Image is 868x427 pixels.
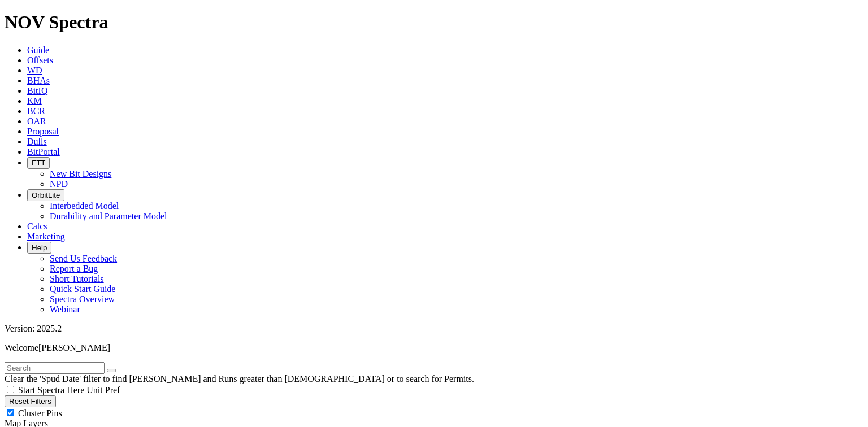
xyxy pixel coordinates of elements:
span: OrbitLite [32,191,60,199]
a: Offsets [27,55,53,65]
a: Spectra Overview [50,294,115,304]
a: Interbedded Model [50,201,119,211]
p: Welcome [5,343,863,353]
a: Dulls [27,137,47,146]
input: Start Spectra Here [7,386,14,393]
a: Proposal [27,127,59,136]
span: Unit Pref [86,385,120,395]
a: Durability and Parameter Model [50,211,167,221]
input: Search [5,362,105,374]
h1: NOV Spectra [5,12,863,33]
a: Report a Bug [50,264,98,273]
a: Webinar [50,304,80,314]
div: Version: 2025.2 [5,324,863,334]
a: OAR [27,116,46,126]
a: Send Us Feedback [50,254,117,263]
a: BCR [27,106,45,116]
span: Clear the 'Spud Date' filter to find [PERSON_NAME] and Runs greater than [DEMOGRAPHIC_DATA] or to... [5,374,474,384]
span: Start Spectra Here [18,385,84,395]
span: Help [32,243,47,252]
a: Short Tutorials [50,274,104,284]
a: BitPortal [27,147,60,156]
a: BitIQ [27,86,47,95]
a: NPD [50,179,68,189]
a: WD [27,66,42,75]
a: Guide [27,45,49,55]
a: KM [27,96,42,106]
span: FTT [32,159,45,167]
span: Cluster Pins [18,408,62,418]
button: Help [27,242,51,254]
a: Quick Start Guide [50,284,115,294]
a: Calcs [27,221,47,231]
a: BHAs [27,76,50,85]
button: OrbitLite [27,189,64,201]
button: Reset Filters [5,395,56,407]
a: New Bit Designs [50,169,111,178]
span: [PERSON_NAME] [38,343,110,352]
a: Marketing [27,232,65,241]
button: FTT [27,157,50,169]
